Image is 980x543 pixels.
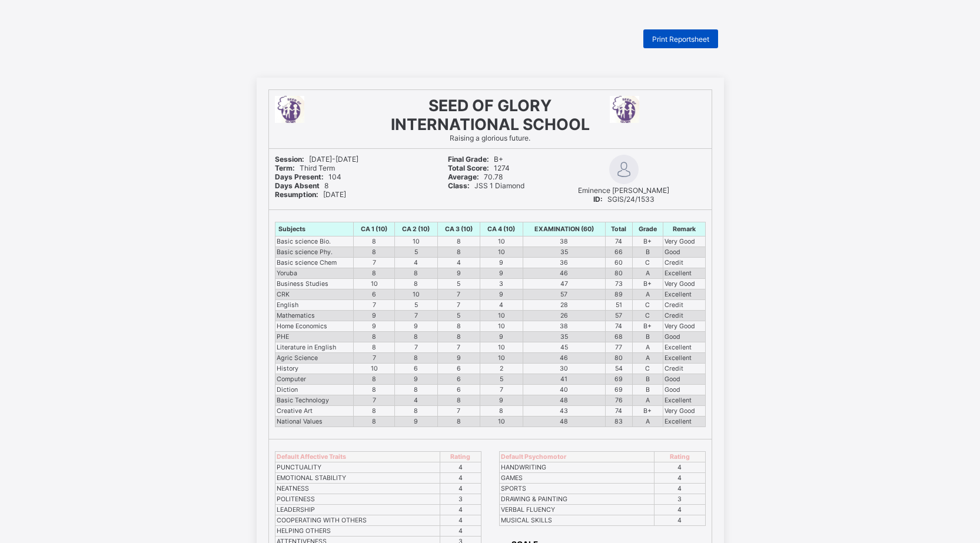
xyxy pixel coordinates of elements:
[662,225,704,235] td: Very Good
[448,155,489,164] b: Final Grade:
[395,236,437,247] td: 10
[523,305,603,315] td: 30
[354,258,395,268] td: 7
[663,300,705,311] td: Credit
[630,315,662,325] td: B
[437,205,480,215] td: 4
[662,171,704,185] th: Remark
[523,222,605,236] th: EXAMINATION (60)
[523,289,605,300] td: 57
[394,171,437,185] th: CA 2 (10)
[275,258,354,268] td: Basic science Chem
[275,311,354,321] td: Mathematics
[662,335,704,345] td: Excellent
[274,105,303,113] b: Session:
[351,285,394,295] td: 8
[274,255,351,265] td: Mathematics
[603,295,630,305] td: 80
[437,275,480,285] td: 8
[630,195,662,205] td: B
[351,195,394,205] td: 8
[275,181,320,190] b: Days Absent
[630,225,662,235] td: B+
[450,84,528,92] span: Raising a glorious future.
[351,305,394,315] td: 10
[437,215,480,225] td: 9
[274,138,344,146] span: [DATE]
[480,171,523,185] th: CA 4 (10)
[275,342,354,353] td: Literature in English
[394,255,437,265] td: 7
[480,275,523,285] td: 9
[448,172,503,181] span: 70.78
[523,236,605,247] td: 38
[480,215,523,225] td: 9
[523,321,605,332] td: 38
[662,305,704,315] td: Credit
[523,275,603,285] td: 35
[446,105,487,113] b: Final Grade:
[480,255,523,265] td: 10
[663,258,705,268] td: Credit
[354,268,395,279] td: 8
[603,325,630,335] td: 69
[274,235,351,245] td: CRK
[354,236,395,247] td: 8
[275,181,328,190] span: 8
[446,129,467,138] b: Class:
[275,321,354,332] td: Home Economics
[630,255,662,265] td: C
[437,236,480,247] td: 8
[662,315,704,325] td: Good
[394,185,437,195] td: 10
[663,268,705,279] td: Excellent
[632,300,663,311] td: C
[523,265,603,275] td: 38
[354,247,395,258] td: 8
[437,289,480,300] td: 7
[351,315,394,325] td: 8
[446,129,521,138] span: JSS 1 Diamond
[394,215,437,225] td: 8
[274,138,317,146] b: Resumption:
[652,35,709,44] span: Print Reportsheet
[480,279,523,289] td: 3
[437,222,480,236] th: CA 3 (10)
[523,235,603,245] td: 57
[480,321,523,332] td: 10
[576,136,667,144] span: Eminence [PERSON_NAME]
[275,155,358,164] span: [DATE]-[DATE]
[275,172,324,181] b: Days Present:
[394,275,437,285] td: 8
[394,265,437,275] td: 9
[351,255,394,265] td: 9
[274,195,351,205] td: Basic science Phy.
[662,195,704,205] td: Good
[632,236,663,247] td: B+
[523,205,603,215] td: 36
[351,325,394,335] td: 8
[394,225,437,235] td: 8
[448,164,489,172] b: Total Score:
[663,311,705,321] td: Credit
[630,171,662,185] th: Grade
[523,268,605,279] td: 46
[354,321,395,332] td: 9
[480,315,523,325] td: 5
[354,289,395,300] td: 6
[437,279,480,289] td: 5
[394,205,437,215] td: 4
[437,321,480,332] td: 8
[395,311,437,321] td: 7
[275,190,346,199] span: [DATE]
[274,105,355,113] span: [DATE]-[DATE]
[274,285,351,295] td: Literature in English
[274,185,351,195] td: Basic science Bio.
[578,186,669,195] span: Eminence [PERSON_NAME]
[523,245,603,255] td: 28
[351,235,394,245] td: 6
[632,268,663,279] td: A
[603,285,630,295] td: 77
[480,247,523,258] td: 10
[630,285,662,295] td: A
